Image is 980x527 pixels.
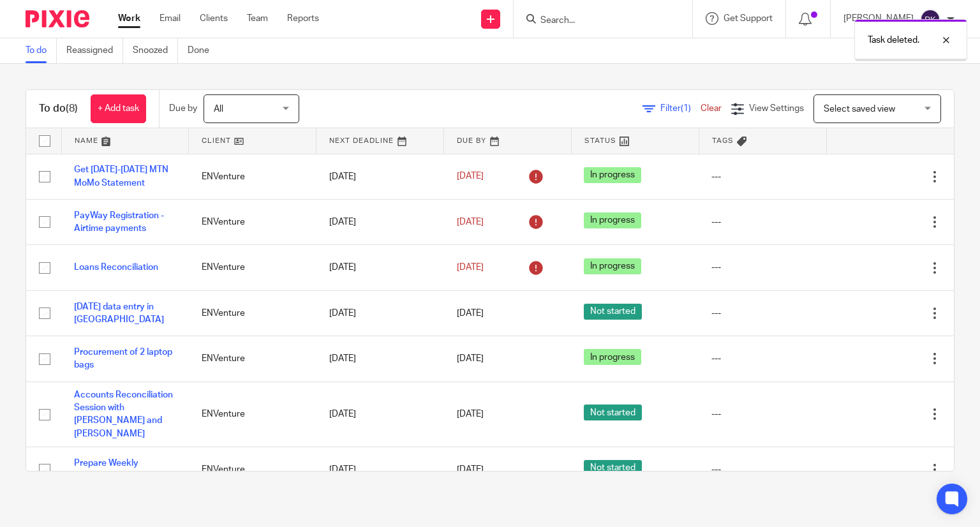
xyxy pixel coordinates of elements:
a: PayWay Registration - Airtime payments [74,211,164,233]
span: (1) [681,104,691,113]
td: [DATE] [316,245,444,290]
a: Accounts Reconciliation Session with [PERSON_NAME] and [PERSON_NAME] [74,390,173,438]
h1: To do [39,102,78,115]
span: [DATE] [457,410,484,419]
span: Tags [712,137,734,144]
a: Get [DATE]-[DATE] MTN MoMo Statement [74,165,168,187]
td: ENVenture [189,336,316,382]
span: In progress [584,212,641,228]
a: Procurement of 2 laptop bags [74,348,172,369]
td: ENVenture [189,245,316,290]
a: Reports [287,12,319,25]
img: Pixie [26,10,89,27]
td: ENVenture [189,447,316,492]
span: Not started [584,304,642,320]
td: ENVenture [189,199,316,244]
div: --- [711,408,813,420]
span: Not started [584,460,642,476]
td: [DATE] [316,154,444,199]
span: In progress [584,349,641,365]
div: --- [711,216,813,228]
a: Prepare Weekly Cashflow [74,459,138,480]
span: [DATE] [457,218,484,226]
span: In progress [584,258,641,274]
span: [DATE] [457,172,484,181]
td: [DATE] [316,447,444,492]
a: Loans Reconciliation [74,263,158,272]
span: Not started [584,405,642,420]
a: + Add task [91,94,146,123]
span: (8) [66,103,78,114]
span: [DATE] [457,309,484,318]
td: [DATE] [316,336,444,382]
div: --- [711,352,813,365]
img: svg%3E [920,9,940,29]
td: ENVenture [189,154,316,199]
p: Due by [169,102,197,115]
a: Clients [200,12,228,25]
div: --- [711,261,813,274]
td: [DATE] [316,382,444,447]
td: [DATE] [316,199,444,244]
span: [DATE] [457,263,484,272]
div: --- [711,463,813,476]
a: Reassigned [66,38,123,63]
a: Done [188,38,219,63]
div: --- [711,170,813,183]
a: Snoozed [133,38,178,63]
span: Filter [660,104,701,113]
a: [DATE] data entry in [GEOGRAPHIC_DATA] [74,302,164,324]
a: Clear [701,104,722,113]
span: In progress [584,167,641,183]
span: [DATE] [457,354,484,363]
td: [DATE] [316,290,444,336]
td: ENVenture [189,290,316,336]
span: Select saved view [824,105,895,114]
td: ENVenture [189,382,316,447]
p: Task deleted. [868,34,919,47]
span: View Settings [749,104,804,113]
a: Work [118,12,140,25]
a: Email [160,12,181,25]
a: To do [26,38,57,63]
span: [DATE] [457,465,484,474]
a: Team [247,12,268,25]
div: --- [711,307,813,320]
span: All [214,105,223,114]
